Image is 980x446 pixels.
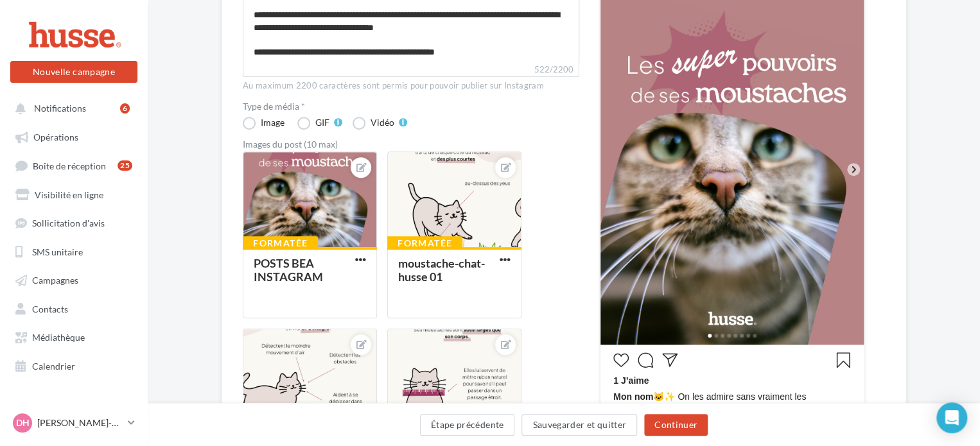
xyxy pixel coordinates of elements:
[32,218,105,228] span: Sollicitation d'avis
[638,352,653,368] svg: Commenter
[32,360,75,371] span: Calendrier
[243,140,579,149] div: Images du post (10 max)
[243,102,579,111] label: Type de média *
[613,391,653,402] span: Mon nom
[8,210,140,234] a: Sollicitation d'avis
[8,239,140,262] a: SMS unitaire
[644,414,708,436] button: Continuer
[613,352,629,368] svg: J’aime
[32,332,85,343] span: Médiathèque
[8,325,140,348] a: Médiathèque
[243,63,579,77] label: 522/2200
[32,275,78,286] span: Campagnes
[37,416,123,429] p: [PERSON_NAME]-Husse [GEOGRAPHIC_DATA]
[521,414,637,436] button: Sauvegarder et quitter
[613,374,851,390] div: 1 J’aime
[261,118,284,127] div: Image
[10,411,137,435] a: DH [PERSON_NAME]-Husse [GEOGRAPHIC_DATA]
[243,236,318,250] div: Formatée
[32,303,68,314] span: Contacts
[371,118,394,127] div: Vidéo
[32,246,83,257] span: SMS unitaire
[387,236,462,250] div: Formatée
[16,416,30,429] span: DH
[8,96,135,119] button: Notifications 6
[8,354,140,377] a: Calendrier
[35,189,103,200] span: Visibilité en ligne
[120,103,130,114] div: 6
[8,182,140,205] a: Visibilité en ligne
[420,414,515,436] button: Étape précédente
[8,124,140,148] a: Opérations
[34,103,86,114] span: Notifications
[8,296,140,320] a: Contacts
[8,153,140,177] a: Boîte de réception25
[8,268,140,291] a: Campagnes
[836,352,851,368] svg: Enregistrer
[118,160,132,171] div: 25
[33,160,106,171] span: Boîte de réception
[254,256,323,284] div: POSTS BEA INSTAGRAM
[936,402,967,433] div: Open Intercom Messenger
[398,256,485,284] div: moustache-chat-husse 01
[10,61,137,83] button: Nouvelle campagne
[315,118,329,127] div: GIF
[662,352,678,368] svg: Partager la publication
[33,132,78,142] span: Opérations
[243,80,579,92] div: Au maximum 2200 caractères sont permis pour pouvoir publier sur Instagram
